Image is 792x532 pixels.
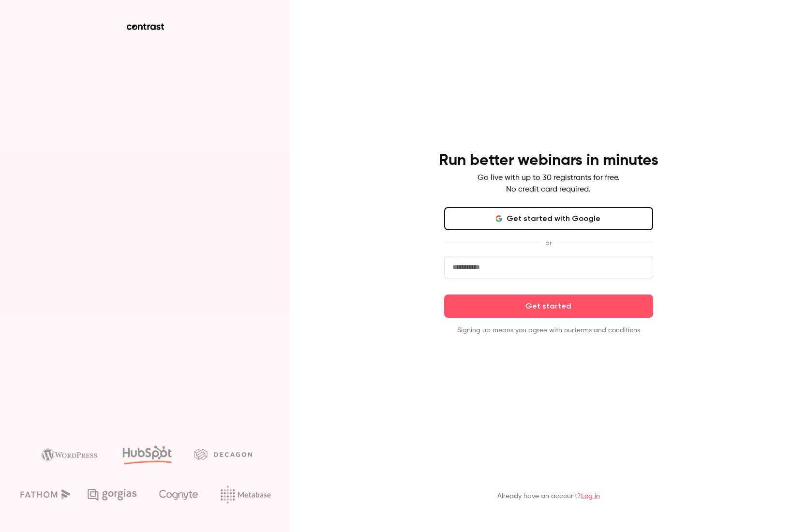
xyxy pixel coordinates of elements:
h4: Run better webinars in minutes [439,151,658,170]
p: Signing up means you agree with our [444,325,653,335]
a: Log in [581,493,600,500]
p: Already have an account? [497,491,600,501]
img: decagon [194,449,252,459]
a: terms and conditions [574,327,640,334]
button: Get started [444,295,653,318]
p: Go live with up to 30 registrants for free. No credit card required. [478,172,620,195]
span: or [540,238,556,248]
button: Get started with Google [444,207,653,230]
